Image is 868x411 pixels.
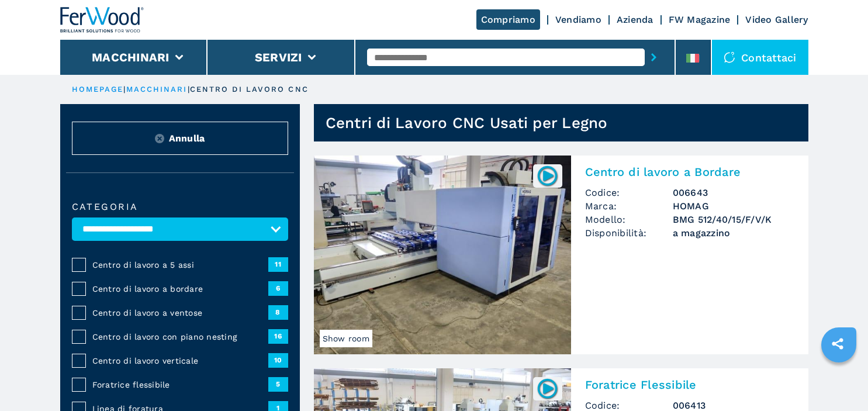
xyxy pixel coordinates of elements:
h2: Foratrice Flessibile [585,378,794,392]
span: Disponibilità: [585,226,673,240]
span: 5 [268,377,288,391]
h2: Centro di lavoro a Bordare [585,165,794,179]
a: Compriamo [476,9,540,30]
span: 10 [268,353,288,367]
span: Annulla [169,132,205,145]
span: Centro di lavoro a ventose [92,307,268,319]
span: Centro di lavoro a 5 assi [92,259,268,271]
span: Codice: [585,186,673,199]
a: FW Magazine [669,14,731,25]
span: 8 [268,305,288,319]
span: Marca: [585,199,673,213]
a: Vendiamo [555,14,601,25]
img: 006643 [536,164,559,187]
img: Centro di lavoro a Bordare HOMAG BMG 512/40/15/F/V/K [314,156,571,354]
h3: 006643 [673,186,794,199]
p: centro di lavoro cnc [190,84,309,95]
a: sharethis [823,329,852,358]
img: Contattaci [724,51,735,63]
img: Reset [155,134,164,143]
label: Categoria [72,202,288,212]
span: Centro di lavoro a bordare [92,283,268,295]
span: Modello: [585,213,673,226]
button: Macchinari [92,50,170,64]
div: Contattaci [712,40,808,75]
span: 6 [268,281,288,295]
h1: Centri di Lavoro CNC Usati per Legno [326,113,608,132]
span: Centro di lavoro con piano nesting [92,331,268,343]
button: ResetAnnulla [72,122,288,155]
a: Video Gallery [745,14,808,25]
h3: HOMAG [673,199,794,213]
span: Show room [320,330,372,347]
span: | [188,85,190,94]
img: Ferwood [60,7,144,33]
button: submit-button [645,44,663,71]
a: Azienda [617,14,653,25]
a: Centro di lavoro a Bordare HOMAG BMG 512/40/15/F/V/KShow room006643Centro di lavoro a BordareCodi... [314,156,808,354]
span: | [123,85,126,94]
a: macchinari [126,85,188,94]
a: HOMEPAGE [72,85,124,94]
span: Foratrice flessibile [92,379,268,391]
img: 006413 [536,377,559,400]
iframe: Chat [818,358,859,402]
span: 11 [268,257,288,271]
button: Servizi [255,50,302,64]
span: a magazzino [673,226,794,240]
h3: BMG 512/40/15/F/V/K [673,213,794,226]
span: Centro di lavoro verticale [92,355,268,367]
span: 16 [268,329,288,343]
